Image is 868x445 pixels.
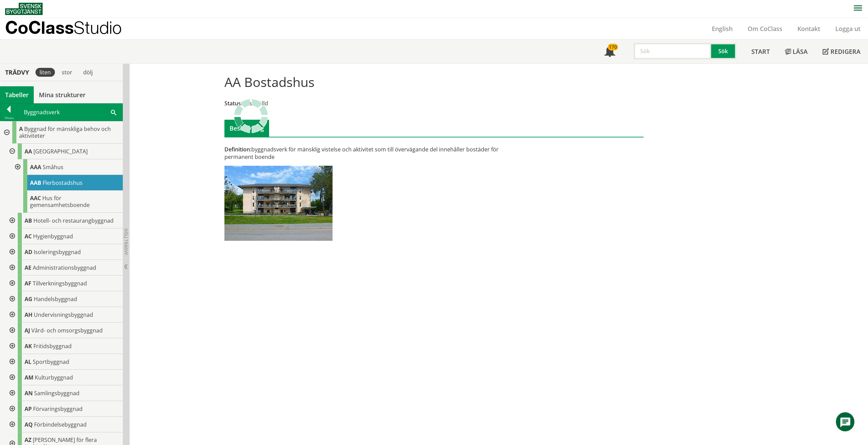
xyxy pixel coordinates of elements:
[33,233,73,240] span: Hygienbyggnad
[793,47,808,56] span: Läsa
[33,280,87,287] span: Tillverkningsbyggnad
[34,295,77,303] span: Handelsbyggnad
[25,248,32,256] span: AD
[19,125,23,133] span: A
[111,108,116,116] span: Sök i tabellen
[704,25,740,33] a: English
[224,146,500,161] div: byggnadsverk för mänsklig vistelse och aktivitet som till övervägande del innehåller bostäder för...
[31,327,103,334] span: Vård- och omsorgsbyggnad
[123,228,129,255] span: Dölj trädvy
[25,374,33,381] span: AM
[224,166,333,241] img: aa-bostadshus.jpg
[25,389,33,397] span: AN
[33,217,114,224] span: Hotell- och restaurangbyggnad
[58,68,76,77] div: stor
[34,86,91,103] a: Mina strukturer
[30,179,41,187] span: AAB
[30,194,90,209] span: Hus för gemensamhetsboende
[25,342,32,350] span: AK
[224,74,314,89] h1: AA Bostadshus
[34,248,81,256] span: Isoleringsbyggnad
[740,25,790,33] a: Om CoClass
[35,374,73,381] span: Kulturbyggnad
[34,389,79,397] span: Samlingsbyggnad
[34,421,87,428] span: Förbindelsebyggnad
[33,148,88,155] span: [GEOGRAPHIC_DATA]
[25,148,32,155] span: AA
[74,17,122,38] span: Studio
[604,47,615,58] span: Notifikationer
[790,25,828,33] a: Kontakt
[711,43,736,59] button: Sök
[33,405,83,413] span: Förvaringsbyggnad
[25,327,30,334] span: AJ
[777,40,815,63] a: Läsa
[830,47,860,56] span: Redigera
[224,120,269,137] div: Beskrivning
[25,295,32,303] span: AG
[597,40,623,63] a: 170
[25,421,33,428] span: AQ
[0,115,17,121] div: Tillbaka
[5,18,136,39] a: CoClassStudio
[33,358,69,366] span: Sportbyggnad
[224,146,251,153] span: Definition:
[5,3,43,15] img: Svensk Byggtjänst
[1,69,33,76] div: Trädvy
[25,405,32,413] span: AP
[43,179,83,187] span: Flerbostadshus
[828,25,868,33] a: Logga ut
[19,125,111,139] span: Byggnad för mänskliga behov och aktiviteter
[33,342,72,350] span: Fritidsbyggnad
[30,163,41,171] span: AAA
[224,100,242,107] span: Status:
[35,68,55,77] div: liten
[33,264,96,271] span: Administrationsbyggnad
[634,43,711,59] input: Sök
[25,311,32,318] span: AH
[25,264,31,271] span: AE
[744,40,777,63] a: Start
[234,99,268,133] img: Laddar
[25,233,32,240] span: AC
[608,44,618,50] div: 170
[751,47,770,56] span: Start
[18,104,122,121] div: Byggnadsverk
[43,163,63,171] span: Småhus
[25,436,31,444] span: AZ
[815,40,868,63] a: Redigera
[34,311,93,318] span: Undervisningsbyggnad
[5,24,122,31] p: CoClass
[79,68,97,77] div: dölj
[25,358,31,366] span: AL
[25,217,32,224] span: AB
[30,194,41,202] span: AAC
[25,280,31,287] span: AF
